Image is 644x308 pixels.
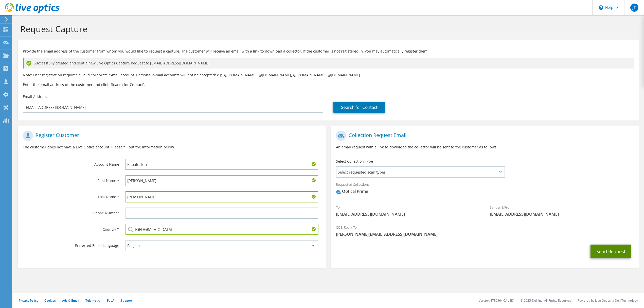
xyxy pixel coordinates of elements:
span: [EMAIL_ADDRESS][DOMAIN_NAME] [490,211,634,217]
h3: Enter the email address of the customer and click “Search for Contact”. [23,82,634,87]
label: First Name * [23,175,119,183]
span: Select requested scan types [336,167,504,177]
div: To [331,202,485,219]
label: Preferred Email Language [23,240,119,248]
span: [PERSON_NAME][EMAIL_ADDRESS][DOMAIN_NAME] [336,231,634,237]
p: An email request with a link to download the collector will be sent to the customer as follows. [336,144,634,150]
p: The customer does not have a Live Optics account. Please fill out the information below. [23,144,321,150]
svg: \n [599,5,603,10]
li: © 2025 Dell Inc. All Rights Reserved [521,298,571,303]
a: Search for Contact [333,102,385,113]
div: Requested Collections [331,179,639,199]
span: JT [630,4,638,12]
a: Telemetry [85,298,100,303]
p: Provide the email address of the customer from whom you would like to request a capture. The cust... [23,48,634,54]
a: Cookies [44,298,56,303]
h1: Request Capture [20,24,634,34]
span: [EMAIL_ADDRESS][DOMAIN_NAME] [336,211,480,217]
label: Email Address [23,94,47,99]
label: Last Name * [23,191,119,199]
li: Version: [TECHNICAL_ID] [479,298,514,303]
li: Powered by Live Optics, a Dell Technology [578,298,638,303]
div: CC & Reply To [331,222,639,239]
label: Country * [23,224,119,232]
h1: Register Customer [23,131,318,141]
h1: Collection Request Email [336,131,631,141]
a: EULA [106,298,114,303]
div: Sender & From [485,202,639,219]
label: Phone Number [23,208,119,216]
label: Select Collection Type [336,159,373,164]
button: Send Request [591,245,631,258]
span: Successfully created and sent a new Live Optics Capture Request to [EMAIL_ADDRESS][DOMAIN_NAME] [34,60,209,66]
div: Optical Prime [336,189,368,194]
a: Privacy Policy [19,298,38,303]
p: Note: User registration requires a valid corporate e-mail account. Personal e-mail accounts will ... [23,72,634,78]
a: Ads & Email [62,298,79,303]
a: Support [120,298,132,303]
label: Account Name [23,159,119,167]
